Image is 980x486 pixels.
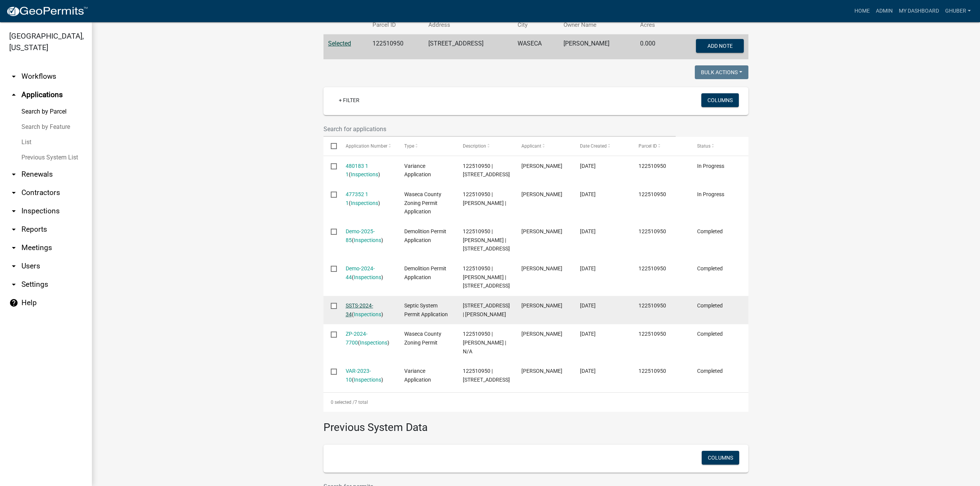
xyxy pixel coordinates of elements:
a: Selected [328,40,351,47]
a: Demo-2025-85 [346,228,375,243]
span: 09/18/2025 [580,163,596,169]
span: Matt Thompsen [521,331,562,337]
a: Home [851,4,873,18]
a: Inspections [351,171,378,177]
a: SSTS-2024-34 [346,302,373,317]
span: Completed [697,265,723,271]
span: Septic System Permit Application [404,302,448,317]
a: Inspections [354,237,381,243]
div: ( ) [346,227,390,245]
datatable-header-cell: Application Number [338,137,397,155]
span: Applicant [521,143,541,149]
span: Variance Application [404,368,431,383]
span: 122510950 [639,265,666,271]
datatable-header-cell: Type [397,137,455,155]
a: Admin [873,4,896,18]
span: 05/16/2024 [580,302,596,309]
span: 122510950 [639,331,666,337]
span: Application Number [346,143,387,149]
i: arrow_drop_down [9,225,18,234]
i: arrow_drop_down [9,72,18,81]
span: 122510950 [639,368,666,374]
datatable-header-cell: Applicant [514,137,573,155]
span: Matt Thompsen [521,228,562,234]
a: My Dashboard [896,4,942,18]
a: Inspections [354,274,381,280]
i: arrow_drop_down [9,243,18,252]
div: ( ) [346,301,390,319]
datatable-header-cell: Select [323,137,338,155]
button: Bulk Actions [695,65,748,79]
datatable-header-cell: Status [690,137,748,155]
a: 480183 1 1 [346,163,368,178]
span: Status [697,143,710,149]
a: VAR-2023-10 [346,368,371,383]
span: Demolition Permit Application [404,265,446,280]
i: arrow_drop_down [9,170,18,179]
span: Add Note [707,43,732,49]
datatable-header-cell: Date Created [573,137,631,155]
span: 0 selected / [331,400,354,405]
span: 122510950 | MATT THOMPSEN | 37049 FAWN AVE [463,265,510,289]
a: Inspections [354,377,381,383]
span: 07/13/2024 [580,265,596,271]
div: ( ) [346,162,390,179]
i: arrow_drop_down [9,188,18,197]
span: Completed [697,302,723,309]
td: 122510950 [368,34,424,60]
h3: Previous System Data [323,412,748,436]
th: Owner Name [559,16,635,34]
button: Columns [701,93,739,107]
span: Parcel ID [639,143,657,149]
a: 477352 1 1 [346,191,368,206]
td: 0.000 [635,34,670,60]
a: ZP-2024-7700 [346,331,367,346]
a: + Filter [333,93,366,107]
span: 09/11/2025 [580,191,596,197]
span: 05/14/2024 [580,331,596,337]
td: [STREET_ADDRESS] [424,34,513,60]
span: Matt Thompsen [521,265,562,271]
div: ( ) [346,367,390,384]
span: Completed [697,368,723,374]
i: arrow_drop_down [9,206,18,216]
div: ( ) [346,190,390,208]
span: 08/20/2025 [580,228,596,234]
input: Search for applications [323,121,676,137]
th: Acres [635,16,670,34]
datatable-header-cell: Parcel ID [631,137,690,155]
i: arrow_drop_down [9,280,18,289]
th: Address [424,16,513,34]
span: Matt Thompsen [521,302,562,309]
span: Waseca County Zoning Permit Application [404,191,441,215]
a: Inspections [351,200,378,206]
span: Completed [697,331,723,337]
th: City [513,16,559,34]
td: [PERSON_NAME] [559,34,635,60]
span: Demolition Permit Application [404,228,446,243]
i: arrow_drop_down [9,262,18,271]
i: arrow_drop_up [9,90,18,99]
a: GHuber [942,4,974,18]
span: Matt Thompsen [521,368,562,374]
span: In Progress [697,191,724,197]
span: In Progress [697,163,724,169]
span: 122510950 [639,228,666,234]
th: Parcel ID [368,16,424,34]
span: 122510950 [639,302,666,309]
span: 122510950 [639,163,666,169]
span: Completed [697,228,723,234]
span: 09/08/2023 [580,368,596,374]
span: 122510950 | MATT THOMPSEN | [463,191,506,206]
button: Add Note [696,39,744,53]
a: Inspections [354,311,381,317]
span: 37049 FAWN AVE | MATT THOMPSEN [463,302,510,317]
span: 122510950 | 37049 FAWN AVE | 1,7 [463,368,510,383]
span: 122510950 [639,191,666,197]
span: 122510950 | 37049 FAWN AVE | 2,7 [463,163,510,178]
div: ( ) [346,330,390,347]
a: Inspections [360,340,387,346]
span: Type [404,143,414,149]
span: Waseca County Zoning Permit [404,331,441,346]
